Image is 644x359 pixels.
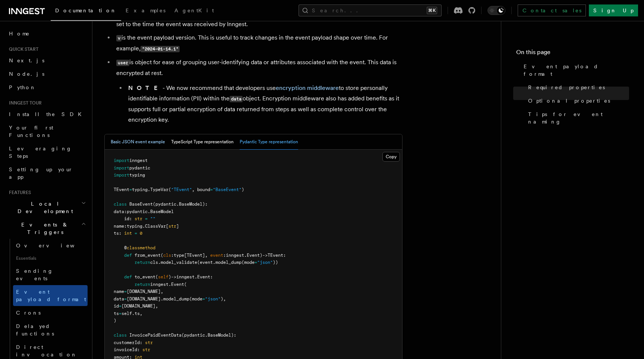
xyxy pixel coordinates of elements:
[208,333,231,338] span: BaseModel
[9,125,53,138] span: Your first Functions
[223,253,226,258] span: :
[16,323,54,337] span: Delayed functions
[210,187,213,192] span: =
[6,107,88,121] a: Install the SDK
[121,311,142,316] span: self.ts,
[163,253,171,258] span: cls
[155,202,176,207] span: pydantic
[6,121,88,142] a: Your first Functions
[9,146,72,159] span: Leveraging Steps
[145,224,166,229] span: ClassVar
[132,187,148,192] span: typing
[176,202,179,207] span: .
[163,296,189,302] span: model_dump
[487,6,505,15] button: Toggle dark mode
[119,311,121,316] span: =
[116,35,121,41] code: v
[241,187,244,192] span: )
[6,218,88,239] button: Events & Triggers
[126,83,402,125] li: - We now recommend that developers use to store personally identifiable information (PII) within ...
[6,67,88,81] a: Node.js
[116,60,129,66] code: user
[6,142,88,163] a: Leveraging Steps
[135,253,161,258] span: from_event
[142,347,150,352] span: str
[13,306,88,319] a: Crons
[13,252,88,264] span: Essentials
[111,134,165,150] button: Basic JSON event example
[114,172,129,178] span: import
[168,282,171,287] span: .
[205,296,221,302] span: "json"
[382,152,400,162] button: Copy
[16,243,93,249] span: Overview
[171,187,192,192] span: "TEvent"
[257,260,273,265] span: "json"
[135,231,137,236] span: =
[114,209,124,214] span: data
[13,319,88,340] a: Delayed functions
[6,100,42,106] span: Inngest tour
[181,333,184,338] span: (
[9,30,30,37] span: Home
[6,190,31,196] span: Features
[135,274,155,280] span: to_event
[16,310,41,316] span: Crons
[176,224,179,229] span: ]
[129,165,150,171] span: pydantic
[528,110,629,125] span: Tips for event naming
[161,253,163,258] span: (
[9,111,86,117] span: Install the SDK
[171,134,234,150] button: TypeScript Type representation
[273,260,278,265] span: ))
[516,48,629,60] h4: On this page
[6,197,88,218] button: Local Development
[166,224,168,229] span: [
[148,209,150,214] span: .
[9,71,44,77] span: Node.js
[6,54,88,67] a: Next.js
[114,202,127,207] span: class
[129,172,145,178] span: typing
[140,231,142,236] span: 0
[525,107,629,128] a: Tips for event naming
[6,81,88,94] a: Python
[13,285,88,306] a: Event payload format
[168,187,171,192] span: (
[168,224,176,229] span: str
[276,84,339,91] a: encryption middleware
[158,274,168,280] span: self
[202,253,208,258] span: ],
[129,202,153,207] span: BaseEvent
[247,253,262,258] span: Event)
[187,253,202,258] span: TEvent
[231,333,236,338] span: ):
[142,224,145,229] span: .
[161,260,197,265] span: model_validate
[145,340,153,345] span: str
[299,4,442,16] button: Search...⌘K
[168,274,171,280] span: )
[114,347,137,352] span: invoiceId
[114,158,129,163] span: import
[521,60,629,81] a: Event payload format
[114,224,124,229] span: name
[55,7,117,13] span: Documentation
[158,260,161,265] span: .
[6,163,88,184] a: Setting up your app
[129,216,132,221] span: :
[13,239,88,252] a: Overview
[124,296,127,302] span: =
[124,209,127,214] span: :
[150,260,158,265] span: cls
[16,289,86,302] span: Event payload format
[9,57,44,63] span: Next.js
[114,32,402,54] li: is the event payload version. This is useful to track changes in the event payload shape over tim...
[128,84,162,91] strong: NOTE
[124,274,132,280] span: def
[197,260,215,265] span: (event.
[525,94,629,107] a: Optional properties
[114,311,119,316] span: ts
[518,4,586,16] a: Contact sales
[262,253,268,258] span: ->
